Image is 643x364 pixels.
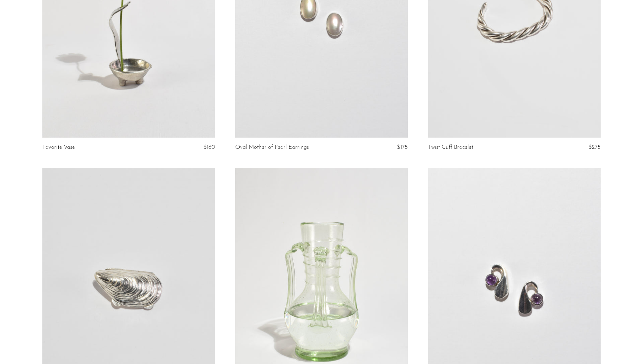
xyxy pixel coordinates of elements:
[235,144,309,150] a: Oval Mother of Pearl Earrings
[397,144,408,150] span: $175
[203,144,215,150] span: $160
[588,144,601,150] span: $275
[428,144,473,150] a: Twist Cuff Bracelet
[42,144,75,150] a: Favorite Vase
